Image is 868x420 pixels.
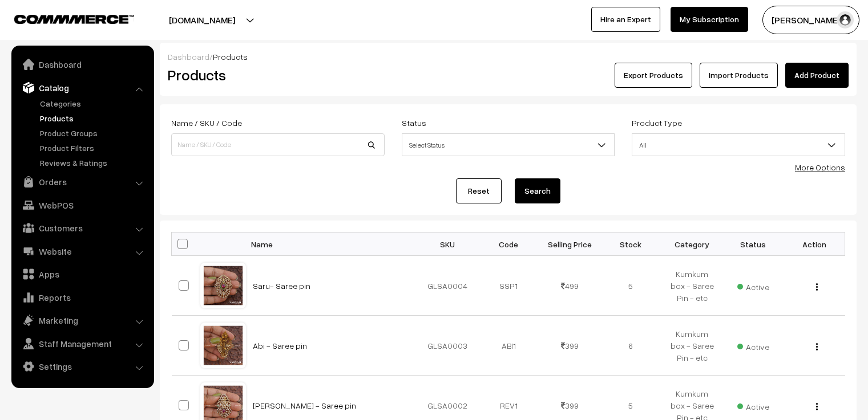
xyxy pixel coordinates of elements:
[816,403,818,410] img: Menu
[722,233,784,256] th: Status
[253,341,307,350] a: Abi - Saree pin
[784,233,845,256] th: Action
[402,133,615,156] span: Select Status
[37,127,150,139] a: Product Groups
[168,51,849,63] div: /
[478,256,539,316] td: SSP1
[600,256,661,316] td: 5
[632,133,845,156] span: All
[402,135,615,155] span: Select Status
[661,316,722,376] td: Kumkum box - Saree Pin - etc
[37,157,150,169] a: Reviews & Ratings
[14,333,150,354] a: Staff Management
[816,343,818,350] img: Menu
[14,54,150,75] a: Dashboard
[737,338,769,353] span: Active
[837,11,854,28] img: user
[246,233,417,256] th: Name
[253,401,356,410] a: [PERSON_NAME] - Saree pin
[539,233,600,256] th: Selling Price
[168,52,209,62] a: Dashboard
[37,142,150,154] a: Product Filters
[171,133,385,156] input: Name / SKU / Code
[661,256,722,316] td: Kumkum box - Saree Pin - etc
[671,7,748,32] a: My Subscription
[14,15,134,23] img: COMMMERCE
[417,256,478,316] td: GLSA0004
[795,162,845,172] a: More Options
[37,112,150,124] a: Products
[539,256,600,316] td: 499
[478,316,539,376] td: ABI1
[615,63,692,88] button: Export Products
[478,233,539,256] th: Code
[14,172,150,192] a: Orders
[456,178,502,203] a: Reset
[737,278,769,293] span: Active
[417,233,478,256] th: SKU
[129,6,275,34] button: [DOMAIN_NAME]
[700,63,778,88] a: Import Products
[14,11,114,25] a: COMMMERCE
[14,241,150,262] a: Website
[632,135,845,155] span: All
[661,233,722,256] th: Category
[600,233,661,256] th: Stock
[591,7,660,32] a: Hire an Expert
[37,97,150,109] a: Categories
[14,78,150,98] a: Catalog
[168,66,383,84] h2: Products
[14,310,150,331] a: Marketing
[539,316,600,376] td: 399
[14,264,150,284] a: Apps
[632,117,682,129] label: Product Type
[14,195,150,215] a: WebPOS
[14,287,150,308] a: Reports
[14,356,150,377] a: Settings
[417,316,478,376] td: GLSA0003
[737,398,769,413] span: Active
[402,117,426,129] label: Status
[515,178,560,203] button: Search
[213,52,248,62] span: Products
[762,6,859,34] button: [PERSON_NAME] C
[600,316,661,376] td: 6
[14,218,150,238] a: Customers
[253,281,310,291] a: Saru- Saree pin
[171,117,242,129] label: Name / SKU / Code
[816,283,818,291] img: Menu
[785,63,849,88] a: Add Product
